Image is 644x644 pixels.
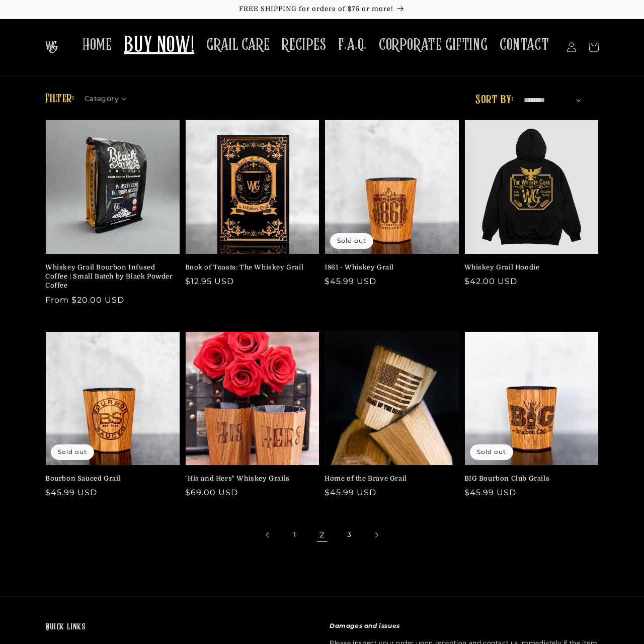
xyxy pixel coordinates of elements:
a: BIG Bourbon Club Grails [464,474,593,483]
span: Page 2 [311,524,333,546]
summary: Category [85,91,133,102]
span: CORPORATE GIFTING [379,35,488,55]
span: CONTACT [500,35,549,55]
span: F.A.Q. [338,35,367,55]
a: CONTACT [494,29,555,61]
span: HOME [83,35,112,55]
a: Bourbon Sauced Grail [45,474,174,483]
span: BUY NOW! [124,32,194,60]
a: Page 3 [338,524,360,546]
a: HOME [76,29,118,61]
label: Sort by: [475,94,513,106]
a: Previous page [257,524,279,546]
a: F.A.Q. [332,29,373,61]
a: Home of the Brave Grail [325,474,453,483]
span: RECIPES [282,35,326,55]
a: "His and Hers" Whiskey Grails [185,474,314,483]
h2: Quick links [45,622,314,633]
p: FREE SHIPPING for orders of $75 or more! [10,5,634,14]
a: Page 1 [284,524,306,546]
a: 1861 - Whiskey Grail [325,263,453,272]
h2: Filter: [45,90,74,108]
span: Category [85,94,119,104]
a: CORPORATE GIFTING [373,29,494,61]
nav: Pagination [45,524,599,546]
a: Whiskey Grail Bourbon Infused Coffee | Small Batch by Black Powder Coffee [45,263,174,291]
img: The Whiskey Grail [45,41,58,53]
a: Book of Toasts: The Whiskey Grail [185,263,314,272]
a: RECIPES [276,29,332,61]
a: Next page [365,524,387,546]
a: Whiskey Grail Hoodie [464,263,593,272]
a: BUY NOW! [118,26,200,66]
strong: Damages and issues [330,622,400,629]
span: GRAIL CARE [206,35,270,55]
a: GRAIL CARE [200,29,276,61]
